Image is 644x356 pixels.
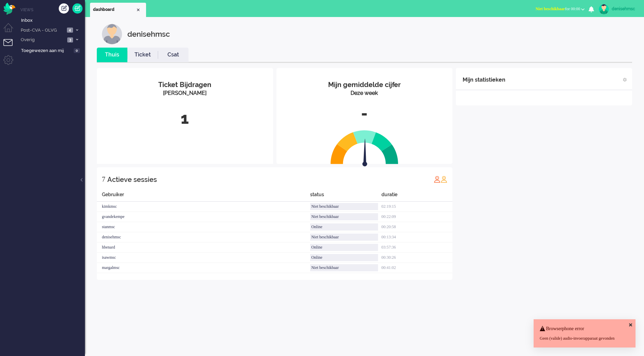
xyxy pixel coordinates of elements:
[97,242,310,253] div: hbenard
[107,173,157,186] div: Actieve sessies
[310,191,381,202] div: status
[3,4,15,10] a: Omnidesk
[59,3,69,14] div: Creëer ticket
[97,222,310,232] div: stanmsc
[536,6,565,11] span: Niet beschikbaar
[102,107,268,130] div: 1
[127,24,170,44] div: denisehmsc
[21,48,72,54] span: Toegewezen aan mij
[381,232,452,242] div: 00:13:34
[158,51,189,59] a: Csat
[3,23,19,38] li: Dashboard menu
[102,89,268,97] div: [PERSON_NAME]
[310,203,378,210] div: Niet beschikbaar
[74,48,80,53] span: 0
[381,263,452,273] div: 00:41:02
[463,73,505,87] div: Mijn statistieken
[20,37,65,43] span: Overig
[20,16,85,24] a: Inbox
[102,80,268,90] div: Ticket Bijdragen
[310,234,378,241] div: Niet beschikbaar
[381,191,452,202] div: duratie
[97,51,127,59] a: Thuis
[21,17,85,24] span: Inbox
[612,5,637,12] div: denisehmsc
[282,89,448,97] div: Deze week
[310,264,378,271] div: Niet beschikbaar
[3,55,19,70] li: Admin menu
[20,7,85,13] li: Views
[540,326,629,331] h4: Browserphone error
[102,24,122,44] img: customer.svg
[540,336,629,341] div: Geen (valide) audio-invoerapparaat gevonden
[72,3,83,14] a: Quick Ticket
[20,47,85,54] a: Toegewezen aan mij 0
[310,223,378,231] div: Online
[97,191,310,202] div: Gebruiker
[97,263,310,273] div: margalmsc
[310,244,378,251] div: Online
[532,2,589,17] li: Niet beschikbaarfor 00:00
[381,242,452,253] div: 03:57:36
[282,102,448,125] div: -
[67,28,73,33] span: 4
[381,212,452,222] div: 00:22:09
[330,130,398,164] img: semi_circle.svg
[97,253,310,263] div: isawmsc
[136,7,141,13] div: Close tab
[532,4,589,14] button: Niet beschikbaarfor 00:00
[536,6,580,11] span: for 00:00
[441,176,447,183] img: profile_orange.svg
[158,48,189,62] li: Csat
[20,27,65,34] span: Post-CVA - OLVG
[97,48,127,62] li: Thuis
[102,172,105,186] div: 7
[597,4,637,14] a: denisehmsc
[93,7,136,13] span: dashboard
[310,213,378,220] div: Niet beschikbaar
[381,222,452,232] div: 00:20:58
[381,253,452,263] div: 00:30:26
[310,254,378,261] div: Online
[127,51,158,59] a: Ticket
[97,212,310,222] div: gvandekempe
[350,139,379,168] img: arrow.svg
[3,39,19,54] li: Tickets menu
[97,202,310,212] div: kimkmsc
[67,37,73,43] span: 3
[282,80,448,90] div: Mijn gemiddelde cijfer
[381,202,452,212] div: 02:19:15
[3,3,15,15] img: flow_omnibird.svg
[127,48,158,62] li: Ticket
[97,232,310,242] div: denisehmsc
[599,4,609,14] img: avatar
[434,176,441,183] img: profile_red.svg
[90,3,146,17] li: Dashboard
